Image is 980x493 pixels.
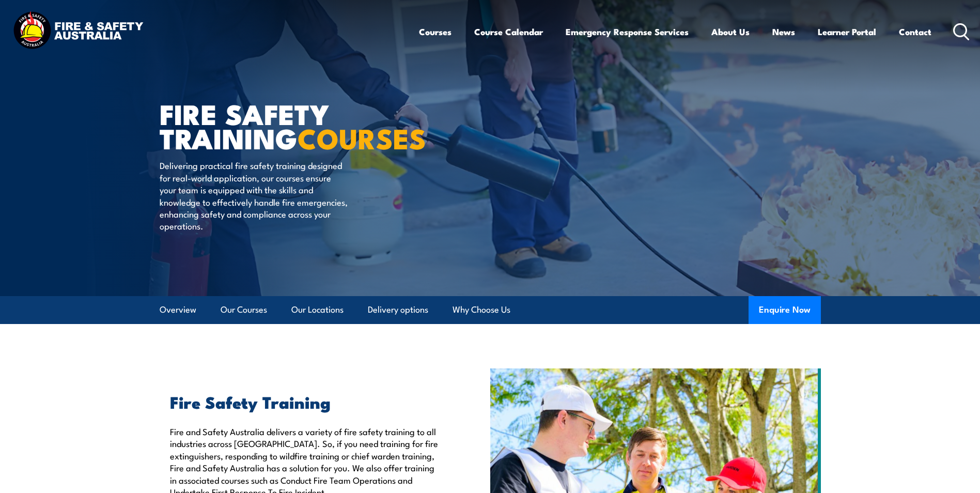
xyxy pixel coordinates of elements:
a: About Us [711,18,750,45]
a: Our Locations [291,296,344,323]
strong: COURSES [298,116,426,159]
h2: Fire Safety Training [170,394,443,409]
a: Course Calendar [474,18,543,45]
a: Delivery options [368,296,428,323]
button: Enquire Now [749,296,821,324]
a: Contact [899,18,931,45]
a: Learner Portal [818,18,876,45]
h1: FIRE SAFETY TRAINING [160,101,415,149]
a: Courses [419,18,452,45]
p: Delivering practical fire safety training designed for real-world application, our courses ensure... [160,159,348,232]
a: Emergency Response Services [566,18,689,45]
a: Overview [160,296,196,323]
a: Why Choose Us [453,296,510,323]
a: News [772,18,795,45]
a: Our Courses [221,296,267,323]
